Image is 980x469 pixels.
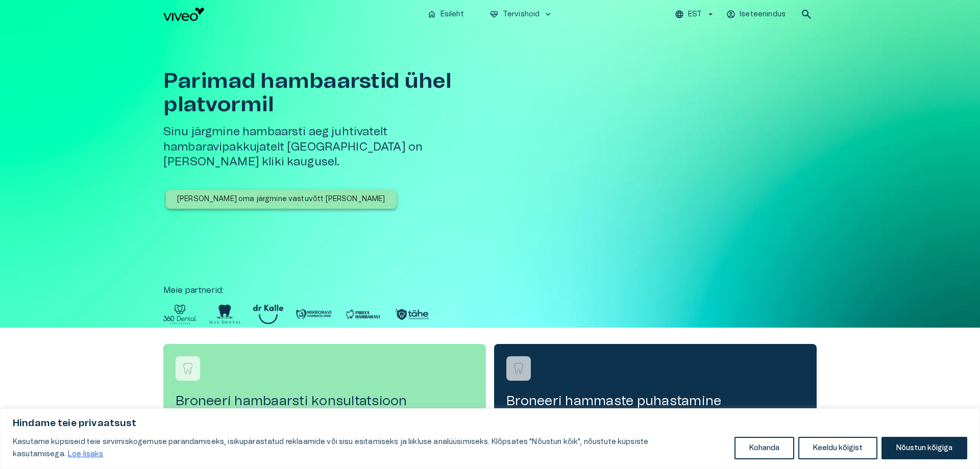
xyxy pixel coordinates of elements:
p: [PERSON_NAME] oma järgmine vastuvõtt [PERSON_NAME] [177,194,385,205]
h4: Broneeri hammaste puhastamine [506,393,804,409]
span: search [800,8,813,20]
button: Keeldu kõigist [798,437,877,459]
img: Viveo logo [163,8,204,21]
img: Partner logo [345,305,381,324]
button: Nõustun kõigiga [881,437,967,459]
p: Iseteenindus [740,9,786,20]
p: Meie partnerid : [163,284,817,297]
img: Partner logo [253,305,283,324]
img: Broneeri hammaste puhastamine logo [511,361,526,376]
img: Partner logo [394,305,430,324]
button: EST [673,7,717,22]
span: home [427,10,436,19]
h5: Sinu järgmine hambaarsti aeg juhtivatelt hambaravipakkujatelt [GEOGRAPHIC_DATA] on [PERSON_NAME] ... [163,125,494,169]
a: Loe lisaks [67,450,104,458]
button: [PERSON_NAME] oma järgmine vastuvõtt [PERSON_NAME] [166,190,397,209]
button: Kohanda [734,437,794,459]
img: Partner logo [209,305,241,324]
button: homeEsileht [423,7,469,22]
h4: Broneeri hambaarsti konsultatsioon [176,393,474,409]
button: Iseteenindus [725,7,788,22]
h1: Parimad hambaarstid ühel platvormil [163,69,494,116]
a: Navigate to service booking [163,344,486,422]
img: Broneeri hambaarsti konsultatsioon logo [180,361,195,376]
button: open search modal [796,4,817,24]
button: ecg_heartTervishoidkeyboard_arrow_down [485,7,557,22]
p: EST [688,9,702,20]
img: Partner logo [163,305,197,324]
a: Navigate to homepage [163,8,419,21]
p: Hindame teie privaatsust [13,417,967,430]
span: ecg_heart [489,10,499,19]
img: Partner logo [296,305,332,324]
p: Kasutame küpsiseid teie sirvimiskogemuse parandamiseks, isikupärastatud reklaamide või sisu esita... [13,436,727,460]
p: Esileht [440,9,464,20]
p: Tervishoid [503,9,540,20]
span: keyboard_arrow_down [544,10,553,19]
a: Navigate to service booking [494,344,817,422]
